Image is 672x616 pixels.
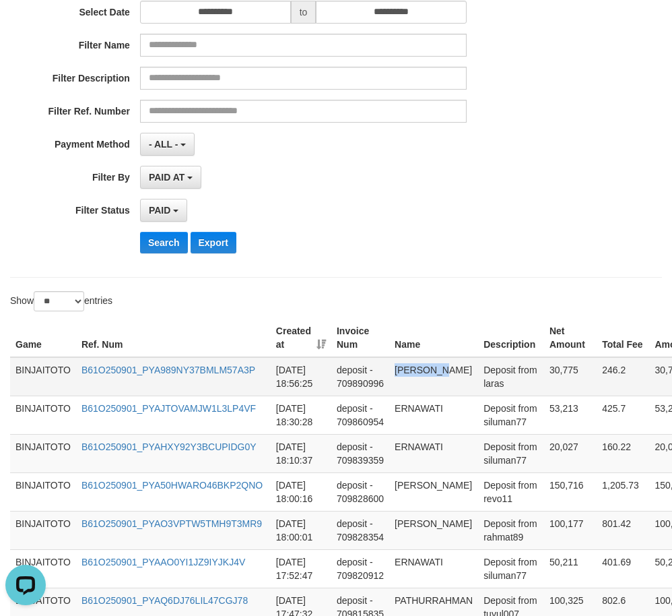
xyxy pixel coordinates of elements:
td: ERNAWATI [389,396,478,434]
td: [DATE] 18:30:28 [271,396,331,434]
th: Created at: activate to sort column ascending [271,319,331,357]
td: Deposit from siluman77 [478,434,544,472]
select: Showentries [34,291,84,311]
span: - ALL - [149,139,178,150]
th: Game [10,319,76,357]
td: Deposit from siluman77 [478,549,544,588]
td: [DATE] 18:00:16 [271,472,331,511]
th: Total Fee [597,319,649,357]
th: Net Amount [544,319,597,357]
td: BINJAITOTO [10,357,76,396]
td: 20,027 [544,434,597,472]
td: 30,775 [544,357,597,396]
td: Deposit from revo11 [478,472,544,511]
a: B61O250901_PYAHXY92Y3BCUPIDG0Y [81,441,257,452]
th: Invoice Num [331,319,389,357]
td: 50,211 [544,549,597,588]
td: deposit - 709828354 [331,511,389,549]
td: BINJAITOTO [10,511,76,549]
button: Open LiveChat chat widget [5,5,46,46]
td: BINJAITOTO [10,396,76,434]
td: 801.42 [597,511,649,549]
td: Deposit from rahmat89 [478,511,544,549]
th: Name [389,319,478,357]
td: [DATE] 18:00:01 [271,511,331,549]
button: - ALL - [140,133,195,156]
td: 150,716 [544,472,597,511]
td: deposit - 709890996 [331,357,389,396]
span: PAID [149,205,170,216]
label: Show entries [10,291,112,311]
a: B61O250901_PYAJTOVAMJW1L3LP4VF [81,403,256,414]
a: B61O250901_PYA50HWARO46BKP2QNO [81,480,263,491]
td: deposit - 709839359 [331,434,389,472]
th: Description [478,319,544,357]
a: B61O250901_PYA989NY37BMLM57A3P [81,365,255,375]
a: B61O250901_PYAQ6DJ76LIL47CGJ78 [81,595,248,606]
td: BINJAITOTO [10,434,76,472]
td: [DATE] 17:52:47 [271,549,331,588]
td: [PERSON_NAME] [389,472,478,511]
button: PAID [140,199,187,222]
td: [PERSON_NAME] [389,511,478,549]
button: Search [140,232,188,253]
th: Ref. Num [76,319,271,357]
span: to [291,1,316,24]
td: 53,213 [544,396,597,434]
button: Export [191,232,236,253]
td: deposit - 709828600 [331,472,389,511]
td: [DATE] 18:56:25 [271,357,331,396]
button: PAID AT [140,166,201,189]
td: 1,205.73 [597,472,649,511]
td: deposit - 709820912 [331,549,389,588]
td: BINJAITOTO [10,549,76,588]
td: BINJAITOTO [10,472,76,511]
td: ERNAWATI [389,434,478,472]
td: [PERSON_NAME] [389,357,478,396]
td: 160.22 [597,434,649,472]
td: 246.2 [597,357,649,396]
a: B61O250901_PYAO3VPTW5TMH9T3MR9 [81,518,262,529]
span: PAID AT [149,172,184,183]
td: 100,177 [544,511,597,549]
td: ERNAWATI [389,549,478,588]
td: 401.69 [597,549,649,588]
td: Deposit from siluman77 [478,396,544,434]
td: Deposit from laras [478,357,544,396]
a: B61O250901_PYAAO0YI1JZ9IYJKJ4V [81,557,245,567]
td: [DATE] 18:10:37 [271,434,331,472]
td: deposit - 709860954 [331,396,389,434]
td: 425.7 [597,396,649,434]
